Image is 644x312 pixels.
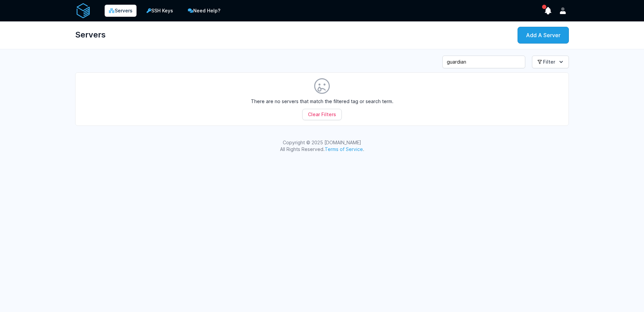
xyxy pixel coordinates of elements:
[442,56,525,68] input: Search Servers
[325,146,363,152] a: Terms of Service
[542,5,554,17] button: show notifications
[532,56,569,68] button: Filter
[84,98,560,105] p: There are no servers that match the filtered tag or search term.
[75,3,91,19] img: serverAuth logo
[557,5,569,17] button: User menu
[183,4,225,17] a: Need Help?
[105,5,137,17] a: Servers
[518,27,569,44] a: Add A Server
[542,5,546,9] span: has unread notifications
[302,109,342,120] button: Clear Filters
[75,27,106,43] h1: Servers
[142,4,178,17] a: SSH Keys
